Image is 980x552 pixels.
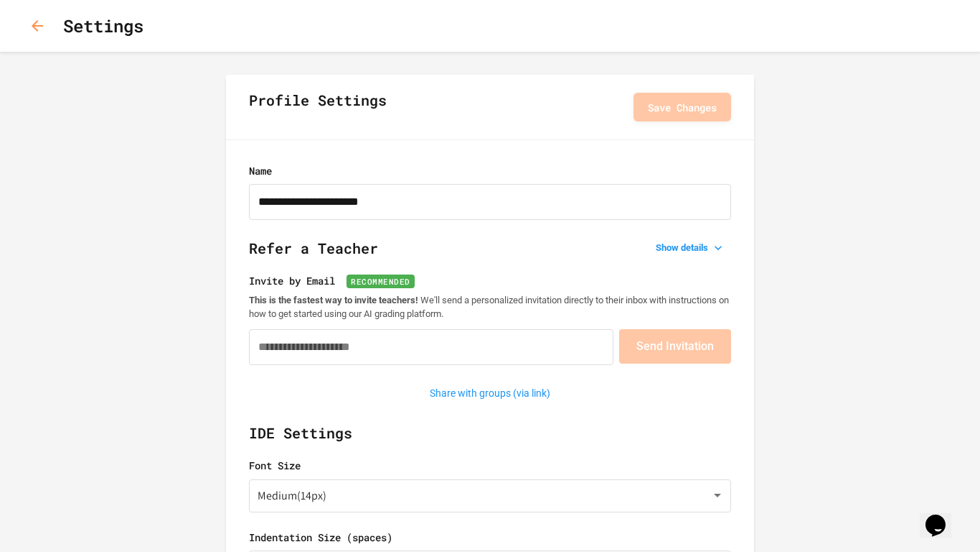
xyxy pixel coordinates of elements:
[633,93,731,121] button: Save Changes
[347,275,415,288] span: Recommended
[619,329,731,364] button: Send Invitation
[249,479,731,512] div: Medium ( 14px )
[920,494,966,538] iframe: chat widget
[249,237,731,273] h2: Refer a Teacher
[63,13,143,39] h1: Settings
[249,89,387,125] h2: Profile Settings
[249,295,418,305] strong: This is the fastest way to invite teachers!
[249,273,731,288] label: Invite by Email
[650,238,731,258] button: Show details
[249,530,731,545] label: Indentation Size (spaces)
[249,458,731,473] label: Font Size
[423,382,557,405] button: Share with groups (via link)
[249,422,731,458] h2: IDE Settings
[249,163,731,178] label: Name
[249,294,731,321] p: We'll send a personalized invitation directly to their inbox with instructions on how to get star...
